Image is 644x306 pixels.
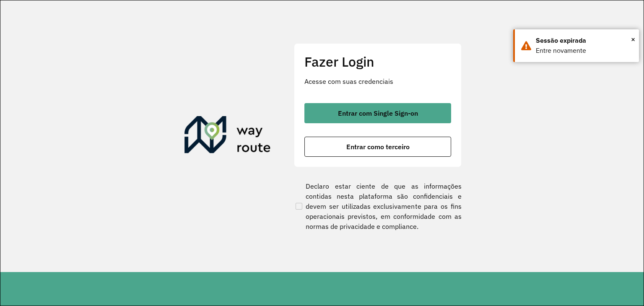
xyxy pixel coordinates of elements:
span: × [631,33,635,46]
p: Acesse com suas credenciais [304,76,451,86]
button: button [304,137,451,157]
div: Entre novamente [536,46,633,56]
h2: Fazer Login [304,54,451,70]
img: Roteirizador AmbevTech [184,116,271,156]
button: Close [631,33,635,46]
span: Entrar como terceiro [346,143,410,150]
label: Declaro estar ciente de que as informações contidas nesta plataforma são confidenciais e devem se... [294,181,462,231]
div: Sessão expirada [536,36,633,46]
button: button [304,103,451,123]
span: Entrar com Single Sign-on [338,110,418,117]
